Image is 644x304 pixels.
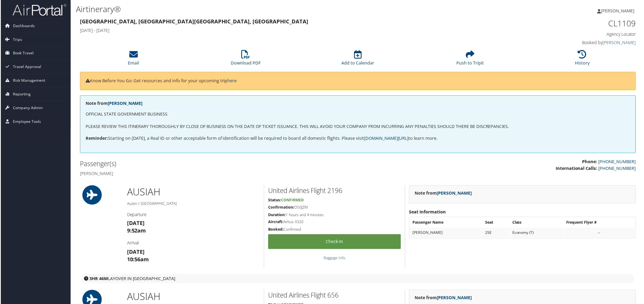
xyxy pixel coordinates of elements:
[409,209,446,215] strong: Seat Information
[268,198,281,203] strong: Status:
[268,205,294,210] strong: Confirmation:
[576,53,591,66] a: History
[281,198,304,203] span: Confirmed
[85,101,142,106] strong: Note from
[324,256,345,261] a: Baggage Info
[503,31,637,37] h4: Agency Locator
[503,18,637,29] h1: CL1109
[127,201,260,207] h5: Austin / [GEOGRAPHIC_DATA]
[85,111,631,118] p: OFFICIAL STATE GOVERNMENT BUSINESS
[503,40,637,45] h4: Booked by
[599,166,637,172] a: [PHONE_NUMBER]
[12,101,42,115] span: Company Admin
[268,213,286,218] strong: Duration:
[127,241,260,246] h4: Arrival
[437,295,472,301] a: [PERSON_NAME]
[128,53,139,66] a: Email
[510,228,564,238] td: Economy (T)
[602,8,635,14] span: [PERSON_NAME]
[437,191,472,196] a: [PERSON_NAME]
[268,220,401,225] h5: Airbus A320
[415,295,472,301] strong: Note from
[227,78,237,84] a: here
[12,88,30,101] span: Reporting
[268,227,283,233] strong: Booked:
[268,213,401,218] h5: 1 hours and 4 minutes
[79,27,495,33] h4: [DATE] - [DATE]
[268,227,401,233] h5: Confirmed
[483,218,510,228] th: Seat
[12,115,40,128] span: Employee Tools
[85,78,631,85] p: Know Before You Go: Get resources and info for your upcoming trip
[85,123,631,130] p: PLEASE REVIEW THIS ITINERARY THOROUGHLY BY CLOSE OF BUSINESS ON THE DATE OF TICKET ISSUANCE. THIS...
[268,187,401,196] h2: United Airlines Flight 2196
[127,220,144,227] strong: [DATE]
[12,19,34,33] span: Dashboards
[268,291,401,301] h2: United Airlines Flight 656
[567,231,633,236] div: --
[81,275,635,284] div: layover in [GEOGRAPHIC_DATA]
[583,159,598,165] strong: Phone:
[410,228,482,238] td: [PERSON_NAME]
[127,291,260,304] h1: AUS IAH
[231,53,261,66] a: Download PDF
[510,218,564,228] th: Class
[364,136,409,142] a: [DOMAIN_NAME][URL]
[79,171,354,177] h4: [PERSON_NAME]
[127,228,146,235] strong: 9:52am
[598,3,641,19] a: [PERSON_NAME]
[79,18,308,25] strong: [GEOGRAPHIC_DATA], [GEOGRAPHIC_DATA] [GEOGRAPHIC_DATA], [GEOGRAPHIC_DATA]
[268,235,401,250] a: Check-in
[599,159,637,165] a: [PHONE_NUMBER]
[268,220,283,225] strong: Aircraft:
[415,191,472,196] strong: Note from
[75,3,452,15] h1: Airtinerary®
[85,136,107,142] strong: Reminder:
[12,33,21,46] span: Trips
[79,160,354,169] h2: Passenger(s)
[12,3,66,16] img: airportal-logo.png
[604,40,637,45] a: [PERSON_NAME]
[127,186,260,199] h1: AUS IAH
[127,212,260,218] h4: Departure
[127,249,144,256] strong: [DATE]
[89,276,107,282] strong: 3HR 46M
[85,135,631,142] p: Starting on [DATE], a Real ID or other acceptable form of identification will be required to boar...
[483,228,510,238] td: 25E
[410,218,482,228] th: Passenger Name
[556,166,598,172] strong: International Calls:
[457,53,484,66] a: Push to Tripit
[12,60,40,74] span: Travel Approval
[127,256,149,264] strong: 10:56am
[268,205,401,210] h5: OS0JZM
[342,53,374,66] a: Add to Calendar
[12,47,33,60] span: Book Travel
[12,74,44,87] span: Risk Management
[107,101,142,106] a: [PERSON_NAME]
[564,218,636,228] th: Frequent Flyer #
